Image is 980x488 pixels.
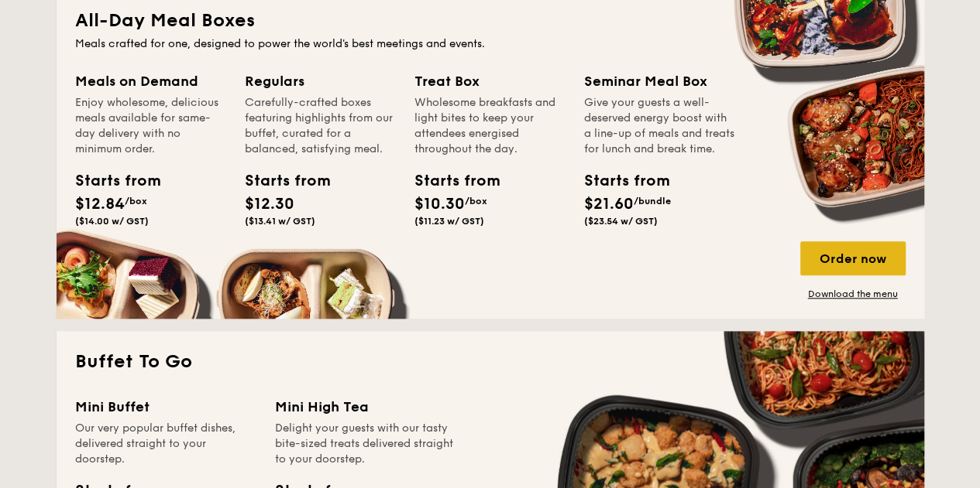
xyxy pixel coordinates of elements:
[75,95,226,157] div: Enjoy wholesome, delicious meals available for same-day delivery with no minimum order.
[275,421,456,467] div: Delight your guests with our tasty bite-sized treats delivered straight to your doorstep.
[125,196,147,206] span: /box
[465,196,487,206] span: /box
[75,421,256,467] div: Our very popular buffet dishes, delivered straight to your doorstep.
[245,70,396,92] div: Regulars
[414,70,566,92] div: Treat Box
[584,70,735,92] div: Seminar Meal Box
[584,195,634,213] span: $21.60
[75,36,906,52] div: Meals crafted for one, designed to power the world's best meetings and events.
[75,350,906,374] h2: Buffet To Go
[75,70,226,92] div: Meals on Demand
[245,169,315,193] div: Starts from
[584,95,735,157] div: Give your guests a well-deserved energy boost with a line-up of meals and treats for lunch and br...
[584,216,658,227] span: ($23.54 w/ GST)
[245,195,294,213] span: $12.30
[414,216,484,227] span: ($11.23 w/ GST)
[414,195,465,213] span: $10.30
[800,288,906,300] a: Download the menu
[414,95,566,157] div: Wholesome breakfasts and light bites to keep your attendees energised throughout the day.
[245,216,315,227] span: ($13.41 w/ GST)
[75,396,256,418] div: Mini Buffet
[634,196,671,206] span: /bundle
[75,169,145,193] div: Starts from
[245,95,396,157] div: Carefully-crafted boxes featuring highlights from our buffet, curated for a balanced, satisfying ...
[75,216,149,227] span: ($14.00 w/ GST)
[75,195,125,213] span: $12.84
[275,396,456,418] div: Mini High Tea
[800,241,906,275] div: Order now
[75,9,906,33] h2: All-Day Meal Boxes
[414,169,484,193] div: Starts from
[584,169,654,193] div: Starts from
